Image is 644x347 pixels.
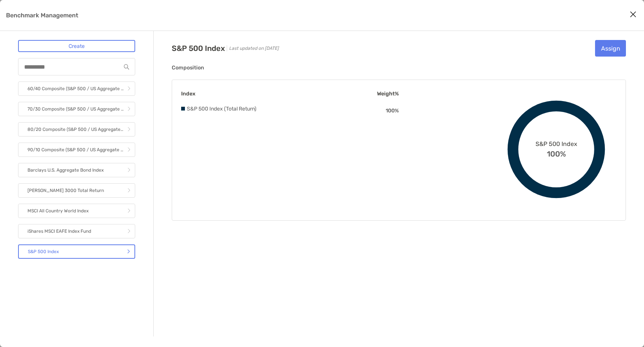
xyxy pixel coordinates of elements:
[18,244,135,259] a: S&P 500 Index
[18,102,135,116] a: 70/30 Composite (S&P 500 / US Aggregate Bond)
[27,125,124,134] p: 80/20 Composite (S&P 500 / US Aggregate Bond)
[6,11,78,20] p: Benchmark Management
[27,145,124,155] p: 90/10 Composite (S&P 500 / US Aggregate Bond)
[595,40,626,57] button: Assign
[172,65,626,71] h5: Composition
[386,106,399,115] p: 100%
[27,104,124,114] p: 70/30 Composite (S&P 500 / US Aggregate Bond)
[27,227,91,236] p: iShares MSCI EAFE Index Fund
[536,140,577,147] span: S&P 500 Index
[18,224,135,238] a: iShares MSCI EAFE Index Fund
[172,44,225,53] p: S&P 500 Index
[18,81,135,96] a: 60/40 Composite (S&P 500 / US Aggregate Bond)
[27,84,124,94] p: 60/40 Composite (S&P 500 / US Aggregate Bond)
[124,64,129,70] img: input icon
[18,122,135,137] a: 80/20 Composite (S&P 500 / US Aggregate Bond)
[18,163,135,177] a: Barclays U.S. Aggregate Bond Index
[18,143,135,157] a: 90/10 Composite (S&P 500 / US Aggregate Bond)
[27,186,104,195] p: [PERSON_NAME] 3000 Total Return
[627,9,639,20] button: Close modal
[28,247,59,256] p: S&P 500 Index
[27,166,104,175] p: Barclays U.S. Aggregate Bond Index
[18,183,135,198] a: [PERSON_NAME] 3000 Total Return
[27,206,89,216] p: MSCI All Country World Index
[18,204,135,218] a: MSCI All Country World Index
[181,89,195,98] p: Index
[229,44,279,53] p: Last updated on [DATE]
[18,40,135,52] a: Create
[547,147,566,158] span: 100%
[377,89,399,98] p: Weight%
[187,106,256,112] p: S&P 500 Index (Total Return)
